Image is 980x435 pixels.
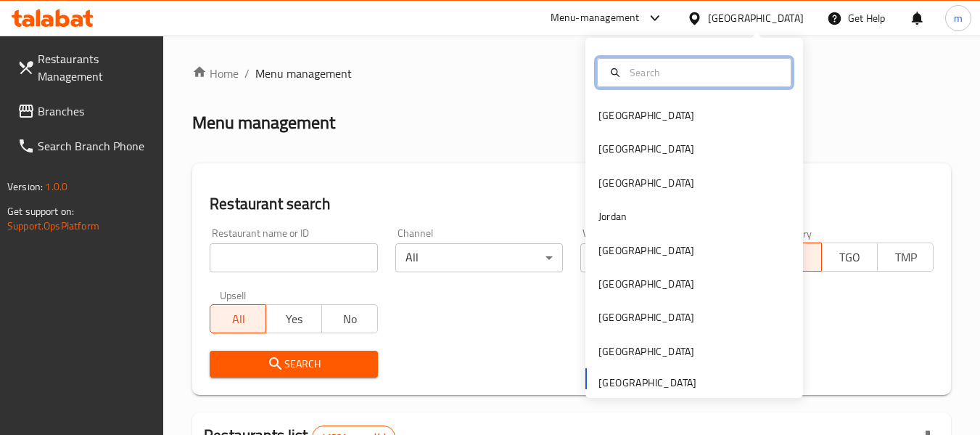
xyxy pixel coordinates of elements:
div: Jordan [598,208,627,224]
span: TMP [884,247,928,268]
input: Search [624,65,782,81]
span: 1.0.0 [45,177,67,196]
button: Search [210,351,377,378]
a: Restaurants Management [6,41,164,94]
button: Yes [265,304,322,333]
div: [GEOGRAPHIC_DATA] [598,243,694,259]
span: Branches [38,102,152,120]
button: TMP [877,243,934,272]
h2: Restaurant search [210,193,934,215]
div: [GEOGRAPHIC_DATA] [598,107,694,123]
span: Menu management [255,65,352,82]
span: All [216,309,260,330]
button: All [210,304,266,333]
span: Restaurants Management [38,50,152,85]
div: All [395,243,563,272]
span: Search Branch Phone [38,137,152,155]
li: / [244,65,250,82]
a: Home [192,65,239,82]
span: m [954,10,963,26]
nav: breadcrumb [192,65,951,82]
h2: Menu management [192,111,335,134]
div: [GEOGRAPHIC_DATA] [598,276,694,292]
div: All [580,243,748,272]
label: Upsell [220,290,247,300]
input: Search for restaurant name or ID.. [210,243,377,272]
a: Branches [6,94,164,129]
span: Version: [7,177,43,196]
div: [GEOGRAPHIC_DATA] [598,175,694,191]
a: Search Branch Phone [6,129,164,163]
button: TGO [821,243,878,272]
button: No [321,304,378,333]
div: [GEOGRAPHIC_DATA] [598,141,694,157]
span: Get support on: [7,202,74,221]
div: [GEOGRAPHIC_DATA] [708,10,804,26]
span: No [328,309,372,330]
div: [GEOGRAPHIC_DATA] [598,309,694,325]
div: Menu-management [551,9,640,27]
a: Support.OpsPlatform [7,216,99,235]
span: Yes [272,309,316,330]
label: Delivery [776,228,812,238]
div: [GEOGRAPHIC_DATA] [598,343,694,359]
span: Search [221,355,366,373]
span: TGO [828,247,872,268]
